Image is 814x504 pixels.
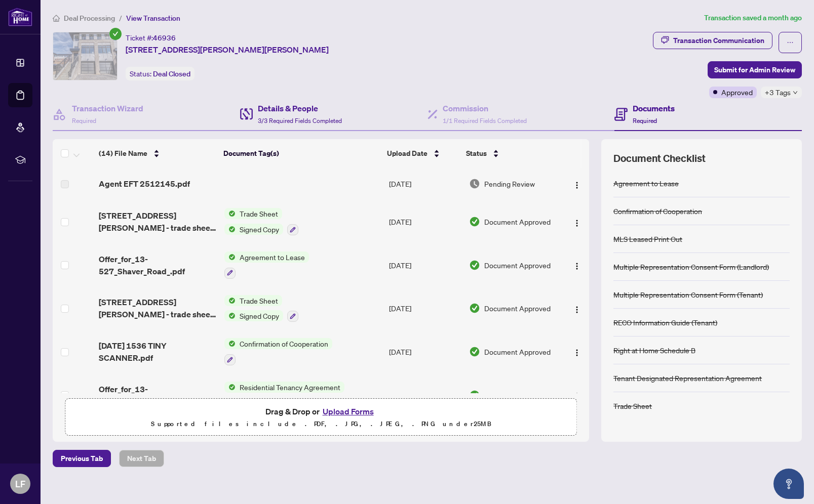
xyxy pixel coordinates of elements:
[443,117,527,124] span: 1/1 Required Fields Completed
[72,102,143,114] h4: Transaction Wizard
[613,151,706,165] span: Document Checklist
[119,450,164,467] button: Next Tab
[99,383,216,407] span: Offer_for_13-527_Shaver_Road_.pdf
[99,178,190,190] span: Agent EFT 2512145.pdf
[153,33,176,43] span: 46936
[385,167,465,200] td: [DATE]
[224,338,332,365] button: Status IconConfirmation of Cooperation
[224,224,236,235] img: Status Icon
[126,44,329,56] span: [STREET_ADDRESS][PERSON_NAME][PERSON_NAME]
[61,450,103,467] span: Previous Tab
[704,12,802,24] article: Transaction saved a month ago
[573,392,581,400] img: Logo
[64,14,115,23] span: Deal Processing
[469,216,480,227] img: Document Status
[466,148,487,159] span: Status
[126,67,195,80] div: Status:
[224,208,236,219] img: Status Icon
[569,257,585,273] button: Logo
[15,477,25,491] span: LF
[8,8,32,26] img: logo
[385,243,465,287] td: [DATE]
[236,310,283,321] span: Signed Copy
[383,139,462,167] th: Upload Date
[53,450,111,467] button: Previous Tab
[258,117,342,124] span: 3/3 Required Fields Completed
[385,200,465,243] td: [DATE]
[469,346,480,357] img: Document Status
[72,117,96,124] span: Required
[224,208,298,235] button: Status IconTrade SheetStatus IconSigned Copy
[119,12,122,24] li: /
[224,251,236,263] img: Status Icon
[613,289,763,300] div: Multiple Representation Consent Form (Tenant)
[99,340,216,364] span: [DATE] 1536 TINY SCANNER.pdf
[573,219,581,227] img: Logo
[224,251,309,279] button: Status IconAgreement to Lease
[469,390,480,401] img: Document Status
[53,15,60,22] span: home
[484,260,551,271] span: Document Approved
[385,330,465,373] td: [DATE]
[787,39,794,46] span: ellipsis
[613,178,679,189] div: Agreement to Lease
[53,32,117,80] img: IMG-X12123505_1.jpg
[573,306,581,314] img: Logo
[385,373,465,417] td: [DATE]
[99,209,216,234] span: [STREET_ADDRESS][PERSON_NAME] - trade sheet - [PERSON_NAME] to Review.pdf
[153,69,190,78] span: Deal Closed
[569,387,585,403] button: Logo
[443,102,527,114] h4: Commission
[236,224,283,235] span: Signed Copy
[65,399,576,436] span: Drag & Drop orUpload FormsSupported files include .PDF, .JPG, .JPEG, .PNG under25MB
[224,338,236,349] img: Status Icon
[613,233,682,244] div: MLS Leased Print Out
[569,300,585,316] button: Logo
[236,295,282,306] span: Trade Sheet
[236,251,309,263] span: Agreement to Lease
[71,418,570,430] p: Supported files include .PDF, .JPG, .JPEG, .PNG under 25 MB
[219,139,382,167] th: Document Tag(s)
[484,216,551,227] span: Document Approved
[224,295,236,306] img: Status Icon
[765,87,791,98] span: +3 Tags
[613,400,652,411] div: Trade Sheet
[224,310,236,321] img: Status Icon
[224,295,298,322] button: Status IconTrade SheetStatus IconSigned Copy
[469,260,480,271] img: Document Status
[708,61,802,78] button: Submit for Admin Review
[224,382,236,393] img: Status Icon
[673,32,764,49] div: Transaction Communication
[633,117,657,124] span: Required
[569,214,585,230] button: Logo
[258,102,342,114] h4: Details & People
[773,469,804,499] button: Open asap
[573,262,581,270] img: Logo
[613,345,695,356] div: Right at Home Schedule B
[484,390,551,401] span: Document Approved
[236,382,344,393] span: Residential Tenancy Agreement
[721,87,753,98] span: Approved
[484,303,551,314] span: Document Approved
[95,139,220,167] th: (14) File Name
[613,317,717,328] div: RECO Information Guide (Tenant)
[126,32,176,44] div: Ticket #:
[224,382,344,409] button: Status IconResidential Tenancy Agreement
[469,178,480,189] img: Document Status
[385,287,465,330] td: [DATE]
[236,338,332,349] span: Confirmation of Cooperation
[569,176,585,192] button: Logo
[573,349,581,357] img: Logo
[653,32,772,49] button: Transaction Communication
[320,405,377,418] button: Upload Forms
[387,148,428,159] span: Upload Date
[265,405,377,418] span: Drag & Drop or
[633,102,675,114] h4: Documents
[569,344,585,360] button: Logo
[714,62,795,78] span: Submit for Admin Review
[793,90,798,95] span: down
[573,181,581,189] img: Logo
[484,346,551,357] span: Document Approved
[126,14,180,23] span: View Transaction
[236,208,282,219] span: Trade Sheet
